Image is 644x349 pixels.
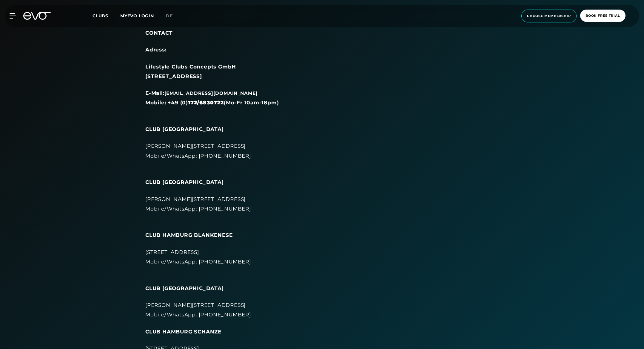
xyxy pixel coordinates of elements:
[120,13,154,19] a: MYEVO LOGIN
[145,232,232,238] strong: CLUB HAMBURG BLANKENESE
[145,141,414,161] div: [PERSON_NAME][STREET_ADDRESS] Mobile/WhatsApp: [PHONE_NUMBER]
[164,90,258,97] a: [EMAIL_ADDRESS][DOMAIN_NAME]
[166,13,180,19] a: de
[520,10,578,22] a: choose membership
[145,300,414,320] div: [PERSON_NAME][STREET_ADDRESS] Mobile/WhatsApp: [PHONE_NUMBER]
[145,90,258,96] strong: E-Mail:
[188,100,224,106] strong: 172/6830722
[166,13,173,19] span: de
[145,247,414,267] div: [STREET_ADDRESS] Mobile/WhatsApp: [PHONE_NUMBER]
[578,10,627,22] a: book free trial
[93,13,108,19] span: Clubs
[145,64,236,79] strong: Lifestyle Clubs Concepts GmbH [STREET_ADDRESS]
[145,47,167,53] strong: Adress:
[145,126,224,132] strong: CLUB [GEOGRAPHIC_DATA]
[93,13,120,19] a: Clubs
[145,179,224,185] strong: CLUB [GEOGRAPHIC_DATA]
[145,329,221,335] strong: CLUB HAMBURG SCHANZE
[145,285,224,291] strong: CLUB [GEOGRAPHIC_DATA]
[527,13,571,19] span: choose membership
[145,30,173,36] strong: CONTACT
[145,194,414,214] div: [PERSON_NAME][STREET_ADDRESS] Mobile/WhatsApp: [PHONE_NUMBER]
[145,100,279,106] strong: Mobile: +49 (0) (Mo-Fr 10am-18pm)
[586,13,620,18] span: book free trial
